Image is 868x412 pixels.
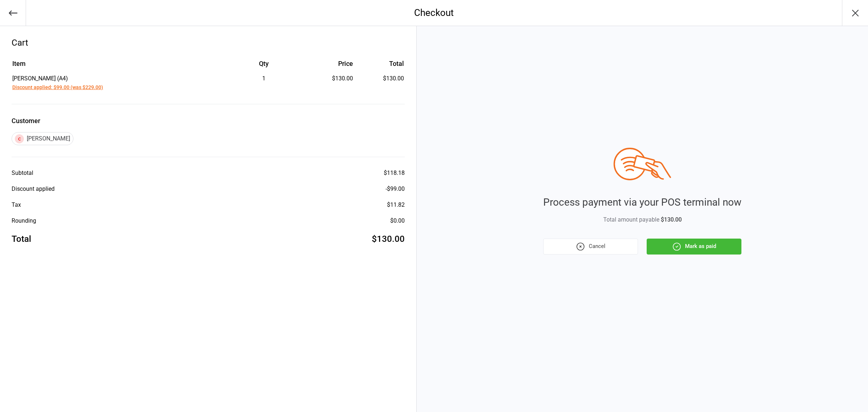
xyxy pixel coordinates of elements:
[356,74,404,92] td: $130.00
[543,215,741,224] div: Total amount payable
[12,84,103,91] button: Discount applied: $99.00 (was $229.00)
[226,59,301,73] th: Qty
[356,59,404,73] th: Total
[12,59,226,73] th: Item
[12,36,405,49] div: Cart
[12,216,36,225] div: Rounding
[390,216,405,225] div: $0.00
[226,74,301,83] div: 1
[302,59,353,68] div: Price
[12,185,55,193] div: Discount applied
[302,74,353,83] div: $130.00
[12,75,68,82] span: [PERSON_NAME] (A4)
[543,195,741,210] div: Process payment via your POS terminal now
[12,169,33,177] div: Subtotal
[372,232,405,245] div: $130.00
[384,169,405,177] div: $118.18
[661,216,682,223] span: $130.00
[12,132,73,145] div: [PERSON_NAME]
[386,185,405,193] div: - $99.00
[12,232,31,245] div: Total
[387,201,405,209] div: $11.82
[12,116,405,126] label: Customer
[543,239,638,255] button: Cancel
[647,239,741,255] button: Mark as paid
[12,201,21,209] div: Tax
